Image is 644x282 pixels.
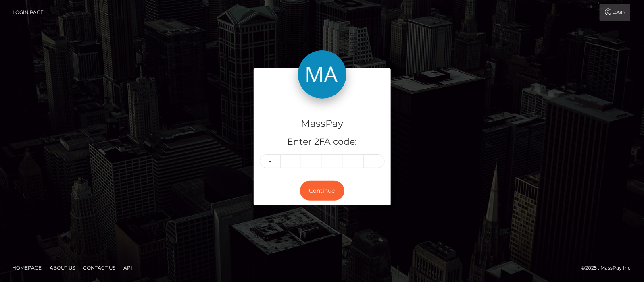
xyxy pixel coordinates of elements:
button: Continue [300,181,344,201]
div: © 2025 , MassPay Inc. [581,263,638,272]
h5: Enter 2FA code: [260,136,385,148]
a: Contact Us [80,261,119,274]
img: MassPay [298,50,346,99]
a: About Us [46,261,78,274]
a: Login [600,4,630,21]
a: Login Page [13,4,44,21]
a: API [120,261,135,274]
h4: MassPay [260,117,385,131]
a: Homepage [9,261,45,274]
